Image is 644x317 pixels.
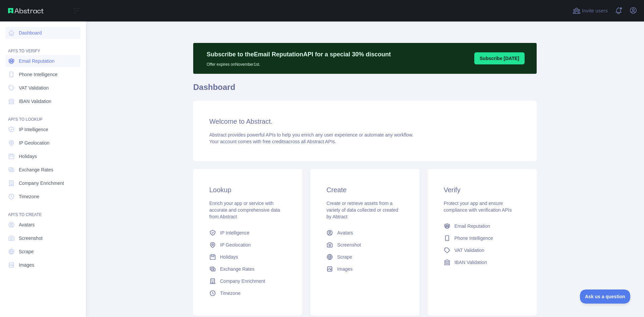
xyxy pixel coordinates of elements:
[220,242,251,248] span: IP Geolocation
[220,266,255,272] span: Exchange Rates
[324,227,406,239] a: Avatars
[263,139,286,144] span: free credits
[193,82,537,98] h1: Dashboard
[444,201,512,213] span: Protect your app and ensure compliance with verification APIs
[5,68,80,81] a: Phone Intelligence
[454,223,490,229] span: Email Reputation
[209,139,336,144] span: Your account comes with across all Abstract APIs.
[5,259,80,271] a: Images
[5,204,80,217] div: API'S TO CREATE
[19,98,51,105] span: IBAN Validation
[19,140,50,146] span: IP Geolocation
[5,219,80,231] a: Avatars
[474,52,525,64] button: Subscribe [DATE]
[19,58,55,64] span: Email Reputation
[337,254,352,260] span: Scrape
[8,8,44,13] img: Abstract API
[5,177,80,189] a: Company Enrichment
[209,132,414,138] span: Abstract provides powerful APIs to help you enrich any user experience or automate any workflow.
[5,40,80,54] div: API'S TO VERIFY
[324,239,406,251] a: Screenshot
[5,246,80,258] a: Scrape
[207,251,289,263] a: Holidays
[5,123,80,136] a: IP Intelligence
[207,50,391,59] p: Subscribe to the Email Reputation API for a special 30 % discount
[5,232,80,244] a: Screenshot
[207,239,289,251] a: IP Geolocation
[454,247,484,254] span: VAT Validation
[337,229,353,236] span: Avatars
[582,7,608,15] span: Invite users
[5,137,80,149] a: IP Geolocation
[19,262,34,268] span: Images
[209,201,280,219] span: Enrich your app or service with accurate and comprehensive data from Abstract
[441,232,523,244] a: Phone Intelligence
[324,263,406,275] a: Images
[19,166,53,173] span: Exchange Rates
[5,55,80,67] a: Email Reputation
[326,185,403,195] h3: Create
[441,244,523,256] a: VAT Validation
[324,251,406,263] a: Scrape
[5,82,80,94] a: VAT Validation
[454,235,493,242] span: Phone Intelligence
[19,85,49,91] span: VAT Validation
[5,95,80,107] a: IBAN Validation
[326,201,398,219] span: Create or retrieve assets from a variety of data collected or created by Abtract
[19,180,64,187] span: Company Enrichment
[220,254,238,260] span: Holidays
[220,290,240,297] span: Timezone
[444,185,521,195] h3: Verify
[207,275,289,287] a: Company Enrichment
[19,153,37,160] span: Holidays
[220,278,265,284] span: Company Enrichment
[209,185,286,195] h3: Lookup
[580,289,631,304] iframe: Toggle Customer Support
[337,242,361,248] span: Screenshot
[19,221,35,228] span: Avatars
[19,71,57,78] span: Phone Intelligence
[220,229,250,236] span: IP Intelligence
[337,266,353,272] span: Images
[571,5,609,16] button: Invite users
[207,287,289,299] a: Timezone
[207,263,289,275] a: Exchange Rates
[19,193,39,200] span: Timezone
[441,220,523,232] a: Email Reputation
[5,164,80,176] a: Exchange Rates
[5,27,80,39] a: Dashboard
[207,227,289,239] a: IP Intelligence
[207,59,391,67] p: Offer expires on November 1st.
[209,117,521,126] h3: Welcome to Abstract.
[441,256,523,268] a: IBAN Validation
[19,235,43,242] span: Screenshot
[5,191,80,203] a: Timezone
[19,248,34,255] span: Scrape
[19,126,48,133] span: IP Intelligence
[5,150,80,162] a: Holidays
[454,259,487,266] span: IBAN Validation
[5,109,80,122] div: API'S TO LOOKUP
